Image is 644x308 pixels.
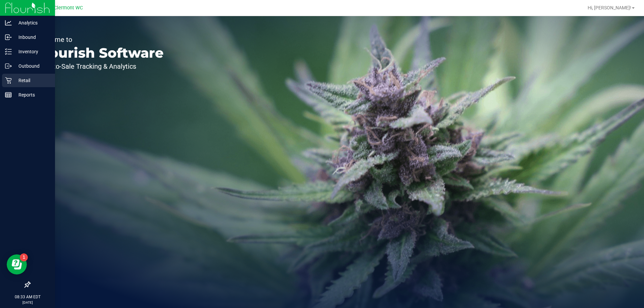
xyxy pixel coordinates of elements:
[588,5,631,10] span: Hi, [PERSON_NAME]!
[36,36,164,43] p: Welcome to
[12,33,52,41] p: Inbound
[12,91,52,99] p: Reports
[5,63,12,69] inline-svg: Outbound
[7,254,27,274] iframe: Resource center
[5,91,12,98] inline-svg: Reports
[5,48,12,55] inline-svg: Inventory
[12,19,52,27] p: Analytics
[12,48,52,56] p: Inventory
[5,34,12,41] inline-svg: Inbound
[3,300,52,305] p: [DATE]
[36,63,164,70] p: Seed-to-Sale Tracking & Analytics
[12,76,52,84] p: Retail
[12,62,52,70] p: Outbound
[3,294,52,300] p: 08:33 AM EDT
[5,19,12,26] inline-svg: Analytics
[54,5,83,11] span: Clermont WC
[5,77,12,84] inline-svg: Retail
[20,253,28,261] iframe: Resource center unread badge
[36,46,164,60] p: Flourish Software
